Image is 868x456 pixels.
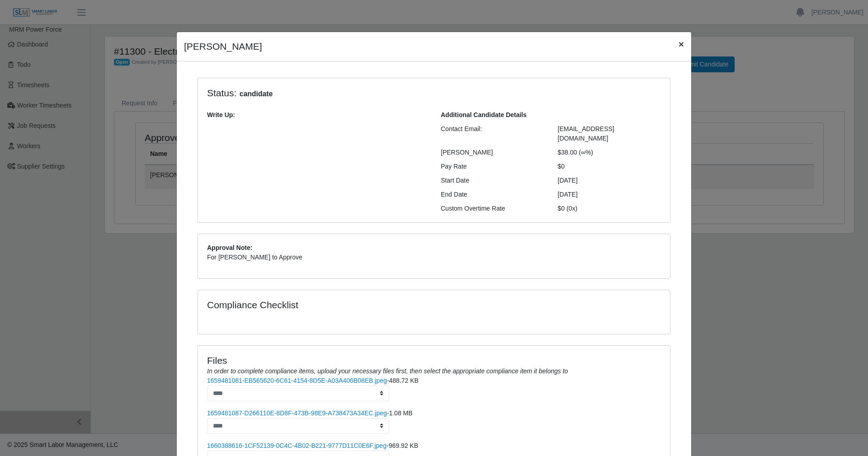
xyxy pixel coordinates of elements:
[207,355,661,366] h4: Files
[207,87,544,99] h4: Status:
[207,409,661,434] li: -
[679,39,684,49] span: ×
[671,32,691,56] button: Close
[236,89,275,99] span: candidate
[434,162,551,171] div: Pay Rate
[434,124,551,143] div: Contact Email:
[558,125,614,142] span: [EMAIL_ADDRESS][DOMAIN_NAME]
[207,253,661,262] p: For [PERSON_NAME] to Approve
[207,244,252,251] b: Approval Note:
[434,190,551,199] div: End Date
[551,148,668,157] div: $38.00 (∞%)
[441,111,527,118] b: Additional Candidate Details
[389,409,412,417] span: 1.08 MB
[207,409,387,417] a: 1659481087-D266110E-8D8F-473B-98E9-A738473A34EC.jpeg
[558,205,578,212] span: $0 (0x)
[551,176,668,185] div: [DATE]
[389,377,418,384] span: 488.72 KB
[434,176,551,185] div: Start Date
[207,376,661,401] li: -
[207,299,505,310] h4: Compliance Checklist
[558,191,578,198] span: [DATE]
[207,367,568,375] i: In order to complete compliance items, upload your necessary files first, then select the appropr...
[434,204,551,213] div: Custom Overtime Rate
[207,377,387,384] a: 1659481081-EB565620-6C61-4154-8D5E-A03A406B08EB.jpeg
[551,162,668,171] div: $0
[434,148,551,157] div: [PERSON_NAME]
[207,111,235,118] b: Write Up:
[184,39,262,54] h4: [PERSON_NAME]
